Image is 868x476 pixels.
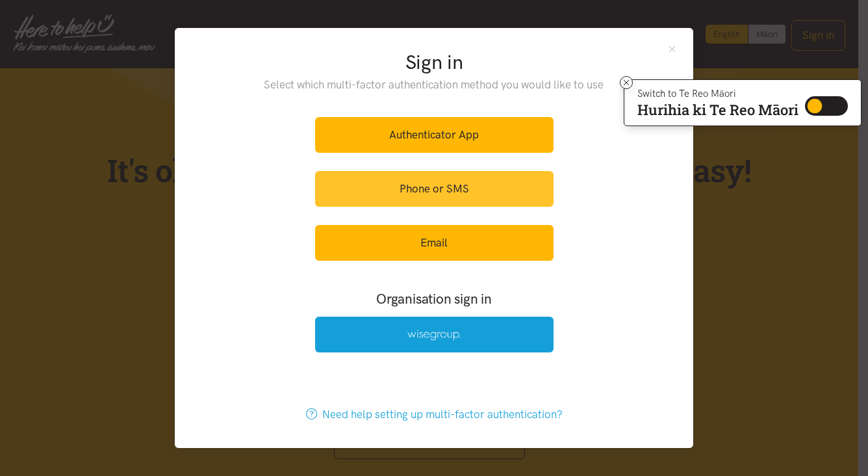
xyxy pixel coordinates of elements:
a: Need help setting up multi-factor authentication? [292,397,576,432]
p: Switch to Te Reo Māori [637,90,798,98]
h2: Sign in [238,49,631,76]
p: Select which multi-factor authentication method you would like to use [238,76,631,94]
img: Wise Group [407,330,461,341]
h3: Organisation sign in [279,289,589,308]
a: Authenticator App [315,117,554,153]
a: Phone or SMS [315,171,554,207]
p: Hurihia ki Te Reo Māori [637,104,798,116]
a: Email [315,225,554,261]
button: Close [667,44,678,55]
